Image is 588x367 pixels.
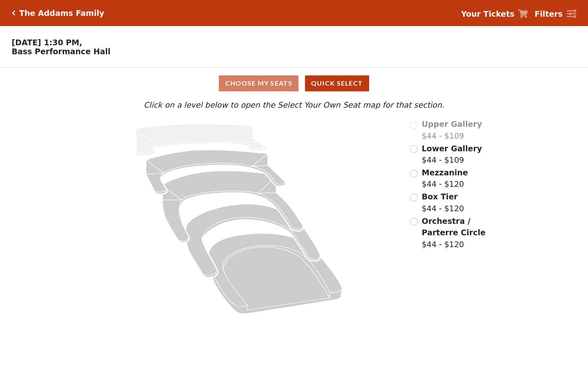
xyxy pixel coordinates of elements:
strong: Your Tickets [461,9,514,18]
span: Mezzanine [422,168,468,177]
strong: Filters [535,9,563,18]
span: Upper Gallery [422,119,482,128]
a: Click here to go back to filters [12,10,16,16]
label: $44 - $120 [422,167,468,190]
p: Click on a level below to open the Select Your Own Seat map for that section. [79,99,509,111]
button: Quick Select [305,75,369,91]
label: $44 - $109 [422,118,482,141]
span: Lower Gallery [422,144,482,153]
label: $44 - $109 [422,143,482,166]
h5: The Addams Family [19,9,104,18]
path: Upper Gallery - Seats Available: 0 [136,124,267,156]
span: Box Tier [422,192,458,201]
path: Lower Gallery - Seats Available: 211 [146,150,285,194]
a: Filters [535,8,576,20]
a: Your Tickets [461,8,528,20]
span: Orchestra / Parterre Circle [422,217,486,237]
path: Orchestra / Parterre Circle - Seats Available: 88 [209,233,342,314]
label: $44 - $120 [422,215,509,250]
label: $44 - $120 [422,191,464,214]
